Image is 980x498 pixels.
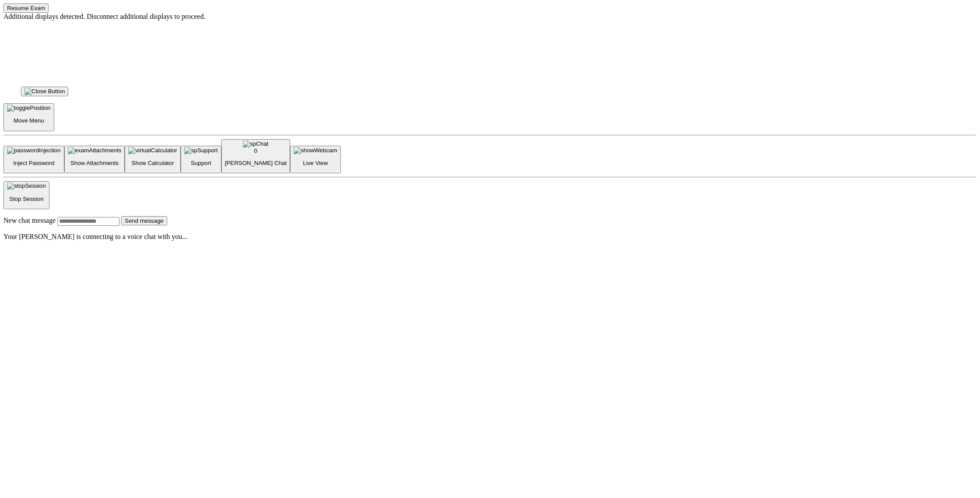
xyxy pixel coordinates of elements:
p: Live View [294,160,337,166]
img: Close Button [24,88,65,95]
p: Support [184,160,218,166]
img: togglePosition [7,105,51,112]
button: Show Attachments [64,146,125,174]
p: Show Attachments [68,160,122,166]
button: Move Menu [3,103,54,131]
img: spSupport [184,147,218,154]
img: passwordInjection [7,147,61,154]
img: stopSession [7,182,46,189]
label: New chat message [3,217,56,224]
img: spChat [243,140,268,147]
div: 0 [225,147,287,154]
button: Support [181,146,221,174]
p: Your [PERSON_NAME] is connecting to a voice chat with you... [3,233,976,241]
p: Move Menu [7,117,51,124]
button: Stop Session [3,181,49,209]
p: [PERSON_NAME] Chat [225,160,287,166]
img: virtualCalculator [128,147,177,154]
button: spChat0[PERSON_NAME] Chat [221,139,290,174]
img: examAttachments [68,147,122,154]
p: Show Calculator [128,160,177,166]
span: Send message [125,217,164,224]
button: Live View [290,146,340,174]
img: showWebcam [294,147,337,154]
button: Resume Exam [3,4,49,13]
p: Inject Password [7,160,61,166]
button: Show Calculator [125,146,181,174]
span: Additional displays detected. Disconnect additional displays to proceed. [3,13,206,20]
button: Inject Password [3,146,64,174]
button: Send message [121,216,167,225]
p: Stop Session [7,196,46,202]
